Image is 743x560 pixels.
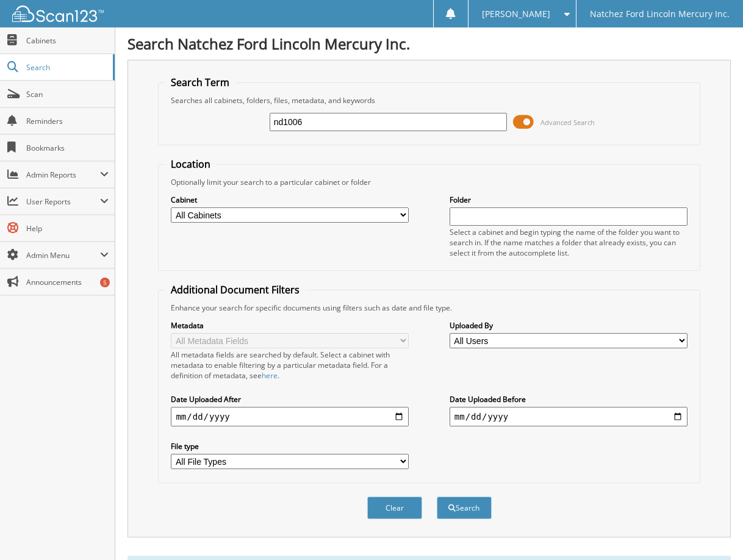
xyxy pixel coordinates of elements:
span: Cabinets [26,35,109,46]
span: Reminders [26,116,109,126]
div: Enhance your search for specific documents using filters such as date and file type. [165,303,693,313]
div: All metadata fields are searched by default. Select a cabinet with metadata to enable filtering b... [171,350,409,381]
label: Date Uploaded Before [450,394,687,404]
legend: Additional Document Filters [165,283,306,296]
span: Bookmarks [26,143,109,153]
h1: Search Natchez Ford Lincoln Mercury Inc. [127,34,731,54]
label: Cabinet [171,195,409,205]
label: Metadata [171,320,409,331]
legend: Location [165,157,217,171]
label: Uploaded By [450,320,687,331]
div: 5 [100,278,110,287]
span: Admin Reports [26,170,100,180]
span: User Reports [26,196,100,207]
span: Scan [26,89,109,99]
iframe: Chat Widget [682,501,743,560]
label: Folder [450,195,687,205]
span: [PERSON_NAME] [482,10,550,18]
div: Optionally limit your search to a particular cabinet or folder [165,177,693,187]
input: end [450,407,687,426]
legend: Search Term [165,76,235,89]
span: Help [26,223,109,234]
a: here [262,370,278,381]
button: Search [437,497,492,519]
span: Natchez Ford Lincoln Mercury Inc. [590,10,730,18]
span: Advanced Search [540,118,595,127]
input: start [171,407,409,426]
button: Clear [367,497,422,519]
span: Search [26,62,107,73]
label: Date Uploaded After [171,394,409,404]
span: Admin Menu [26,250,100,260]
label: File type [171,441,409,451]
span: Announcements [26,277,109,287]
img: scan123-logo-white.svg [12,5,104,22]
div: Select a cabinet and begin typing the name of the folder you want to search in. If the name match... [450,227,687,258]
div: Searches all cabinets, folders, files, metadata, and keywords [165,95,693,106]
